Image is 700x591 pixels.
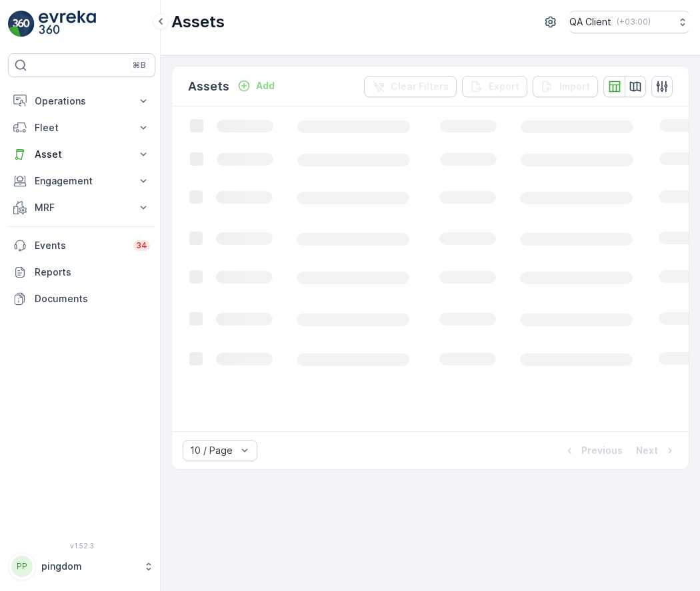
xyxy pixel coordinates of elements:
[581,444,623,457] p: Previous
[11,556,33,577] div: PP
[561,443,624,459] button: Previous
[41,560,137,573] p: pingdom
[8,194,155,221] button: MRF
[232,78,280,94] button: Add
[8,286,155,312] a: Documents
[462,76,527,97] button: Export
[35,201,129,214] p: MRF
[391,80,449,93] p: Clear Filters
[35,148,129,161] p: Asset
[635,443,678,459] button: Next
[136,240,147,251] p: 34
[256,79,275,93] p: Add
[8,88,155,114] button: Operations
[8,552,155,580] button: PPpingdom
[8,542,155,550] span: v 1.52.3
[569,15,611,29] p: QA Client
[8,232,155,259] a: Events34
[489,80,519,93] p: Export
[39,11,96,37] img: logo_light-DOdMpM7g.png
[364,76,457,97] button: Clear Filters
[559,80,590,93] p: Import
[35,292,150,305] p: Documents
[35,174,129,188] p: Engagement
[8,259,155,286] a: Reports
[569,11,689,33] button: QA Client(+03:00)
[8,11,35,37] img: logo
[133,60,146,71] p: ⌘B
[35,266,150,279] p: Reports
[35,121,129,134] p: Fleet
[8,168,155,194] button: Engagement
[188,77,229,96] p: Assets
[636,444,658,457] p: Next
[35,95,129,108] p: Operations
[35,239,125,252] p: Events
[171,11,225,33] p: Assets
[533,76,598,97] button: Import
[8,114,155,141] button: Fleet
[617,17,651,27] p: ( +03:00 )
[8,141,155,168] button: Asset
